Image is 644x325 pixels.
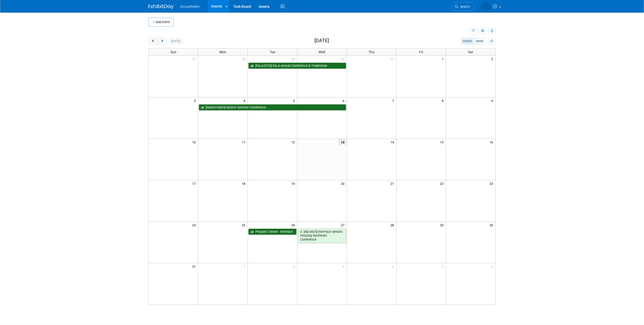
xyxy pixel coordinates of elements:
[452,2,475,11] a: Search
[241,180,248,187] span: 18
[458,5,470,9] span: Search
[392,97,396,104] span: 7
[390,180,396,187] span: 21
[270,50,275,54] span: Tue
[468,50,473,54] span: Sat
[419,50,423,54] span: Fri
[338,139,347,145] span: 13
[481,2,491,11] img: John Leavitt
[148,38,158,44] button: prev
[474,38,486,44] button: week
[148,18,174,27] button: Add Event
[491,97,495,104] span: 9
[441,263,446,269] span: 5
[243,263,248,269] span: 1
[243,97,248,104] span: 4
[441,97,446,104] span: 8
[369,50,375,54] span: Thu
[157,38,167,44] button: next
[340,222,347,228] span: 27
[241,139,248,145] span: 11
[192,180,198,187] span: 17
[192,222,198,228] span: 24
[489,180,495,187] span: 23
[340,56,347,62] span: 30
[219,50,226,54] span: Mon
[489,222,495,228] span: 30
[390,222,396,228] span: 28
[491,263,495,269] span: 6
[491,56,495,62] span: 2
[192,139,198,145] span: 10
[293,97,297,104] span: 5
[392,263,396,269] span: 4
[291,222,297,228] span: 26
[241,222,248,228] span: 25
[441,56,446,62] span: 1
[439,222,446,228] span: 29
[490,40,493,43] i: Personalize Calendar
[291,139,297,145] span: 12
[192,56,198,62] span: 27
[439,139,446,145] span: 15
[291,56,297,62] span: 29
[439,180,446,187] span: 22
[390,56,396,62] span: 31
[298,229,346,243] a: [ISE-0825] InterFace Seniors Housing Southeast Conference
[291,180,297,187] span: 19
[248,63,346,69] a: [FALA-0725] FALA Annual Conference & Tradeshow
[193,97,198,104] span: 3
[169,38,183,44] button: [DATE]
[488,38,496,44] button: myCustomButton
[192,263,198,269] span: 31
[248,229,297,235] a: Prospect Dinner - Interface
[148,4,174,9] img: ExhibitDay
[390,139,396,145] span: 14
[318,50,325,54] span: Wed
[170,50,176,54] span: Sun
[489,139,495,145] span: 16
[293,263,297,269] span: 2
[342,263,347,269] span: 3
[241,56,248,62] span: 28
[199,104,346,111] a: [NASVH-0825] NASVH Summer Conference
[340,180,347,187] span: 20
[461,38,474,44] button: month
[342,97,347,104] span: 6
[314,38,329,43] h2: [DATE]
